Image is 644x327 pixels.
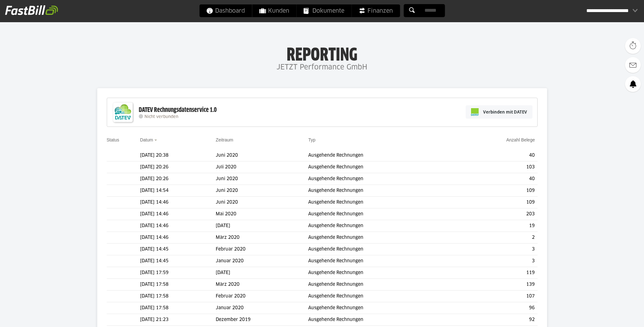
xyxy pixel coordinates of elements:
[139,106,217,114] div: DATEV Rechnungsdatenservice 1.0
[140,208,216,220] td: [DATE] 14:46
[216,173,308,185] td: Juni 2020
[308,197,455,208] td: Ausgehende Rechnungen
[595,308,638,324] iframe: Öffnet ein Widget, in dem Sie weitere Informationen finden
[216,150,308,161] td: Juni 2020
[455,220,537,232] td: 19
[216,244,308,255] td: Februar 2020
[296,4,351,17] a: Dokumente
[140,291,216,302] td: [DATE] 17:58
[216,255,308,267] td: Januar 2020
[140,232,216,244] td: [DATE] 14:46
[216,197,308,208] td: Juni 2020
[216,185,308,197] td: Juni 2020
[352,4,400,17] a: Finanzen
[216,208,308,220] td: Mai 2020
[110,100,136,125] img: DATEV-Datenservice Logo
[140,244,216,255] td: [DATE] 14:45
[455,291,537,302] td: 107
[107,137,119,142] a: Status
[308,279,455,291] td: Ausgehende Rechnungen
[252,4,296,17] a: Kunden
[455,185,537,197] td: 109
[216,232,308,244] td: März 2020
[216,291,308,302] td: Februar 2020
[140,173,216,185] td: [DATE] 20:26
[140,267,216,279] td: [DATE] 17:59
[140,185,216,197] td: [DATE] 14:54
[308,185,455,197] td: Ausgehende Rechnungen
[308,267,455,279] td: Ausgehende Rechnungen
[455,197,537,208] td: 109
[455,232,537,244] td: 2
[140,197,216,208] td: [DATE] 14:46
[308,173,455,185] td: Ausgehende Rechnungen
[455,161,537,173] td: 103
[455,267,537,279] td: 119
[455,314,537,326] td: 92
[506,137,535,142] a: Anzahl Belege
[303,4,344,17] span: Dokumente
[466,105,532,119] a: Verbinden mit DATEV
[259,4,289,17] span: Kunden
[308,255,455,267] td: Ausgehende Rechnungen
[140,255,216,267] td: [DATE] 14:45
[140,137,153,142] a: Datum
[308,302,455,314] td: Ausgehende Rechnungen
[483,109,527,115] span: Verbinden mit DATEV
[199,4,252,17] a: Dashboard
[308,137,316,142] a: Typ
[455,244,537,255] td: 3
[216,137,233,142] a: Zeitraum
[216,220,308,232] td: [DATE]
[308,244,455,255] td: Ausgehende Rechnungen
[216,267,308,279] td: [DATE]
[216,161,308,173] td: Juli 2020
[308,232,455,244] td: Ausgehende Rechnungen
[140,150,216,161] td: [DATE] 20:38
[308,314,455,326] td: Ausgehende Rechnungen
[308,220,455,232] td: Ausgehende Rechnungen
[144,115,178,119] span: Nicht verbunden
[308,150,455,161] td: Ausgehende Rechnungen
[5,5,58,15] img: fastbill_logo_white.png
[308,208,455,220] td: Ausgehende Rechnungen
[140,302,216,314] td: [DATE] 17:58
[216,314,308,326] td: Dezember 2019
[154,140,158,141] img: sort_desc.gif
[455,279,537,291] td: 139
[140,161,216,173] td: [DATE] 20:26
[140,314,216,326] td: [DATE] 21:23
[216,302,308,314] td: Januar 2020
[455,208,537,220] td: 203
[455,173,537,185] td: 40
[140,220,216,232] td: [DATE] 14:46
[359,4,393,17] span: Finanzen
[455,302,537,314] td: 96
[140,279,216,291] td: [DATE] 17:58
[455,255,537,267] td: 3
[216,279,308,291] td: März 2020
[308,291,455,302] td: Ausgehende Rechnungen
[63,45,581,61] h1: Reporting
[471,108,479,116] img: pi-datev-logo-farbig-24.svg
[308,161,455,173] td: Ausgehende Rechnungen
[206,4,245,17] span: Dashboard
[455,150,537,161] td: 40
